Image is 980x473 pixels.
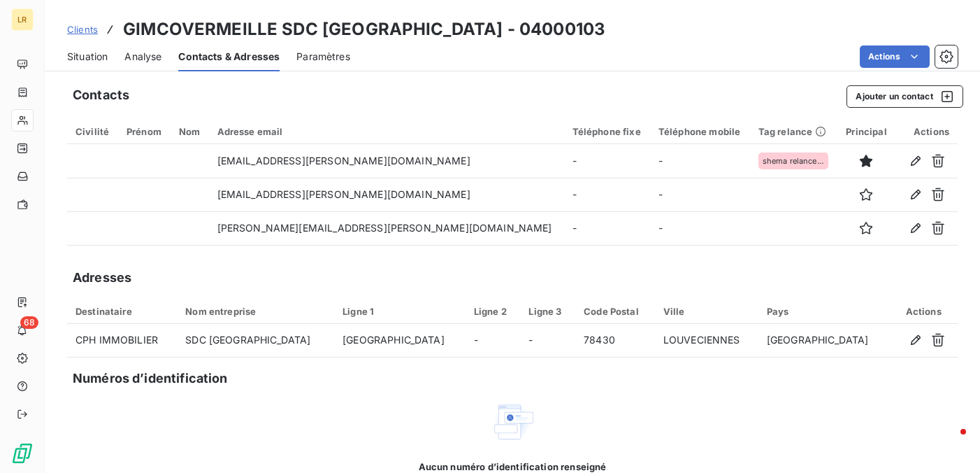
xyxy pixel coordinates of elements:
[763,157,824,165] span: shema relance classique copro
[209,178,564,211] td: [EMAIL_ADDRESS][PERSON_NAME][DOMAIN_NAME]
[932,425,966,459] iframe: Intercom live chat
[860,45,930,68] button: Actions
[767,306,881,317] div: Pays
[75,126,110,137] div: Civilité
[73,85,129,105] h5: Contacts
[20,316,38,329] span: 68
[124,50,161,64] span: Analyse
[179,126,201,137] div: Nom
[75,306,168,317] div: Destinataire
[466,324,521,358] td: -
[209,144,564,178] td: [EMAIL_ADDRESS][PERSON_NAME][DOMAIN_NAME]
[67,24,98,35] span: Clients
[67,22,98,36] a: Clients
[178,50,280,64] span: Contacts & Adresses
[419,461,607,472] span: Aucun numéro d’identification renseigné
[846,85,963,108] button: Ajouter un contact
[67,50,108,64] span: Situation
[655,324,758,358] td: LOUVECIENNES
[209,211,564,245] td: [PERSON_NAME][EMAIL_ADDRESS][PERSON_NAME][DOMAIN_NAME]
[650,211,750,245] td: -
[650,144,750,178] td: -
[67,324,177,358] td: CPH IMMOBILIER
[564,211,650,245] td: -
[11,442,34,465] img: Logo LeanPay
[217,126,556,137] div: Adresse email
[490,400,535,444] img: Empty state
[898,306,949,317] div: Actions
[528,306,567,317] div: Ligne 3
[846,126,887,137] div: Principal
[127,126,162,137] div: Prénom
[296,50,350,64] span: Paramètres
[11,8,34,31] div: LR
[177,324,334,358] td: SDC [GEOGRAPHIC_DATA]
[572,126,642,137] div: Téléphone fixe
[564,144,650,178] td: -
[334,324,466,358] td: [GEOGRAPHIC_DATA]
[904,126,949,137] div: Actions
[73,369,228,388] h5: Numéros d’identification
[758,126,829,137] div: Tag relance
[123,17,605,42] h3: GIMCOVERMEILLE SDC [GEOGRAPHIC_DATA] - 04000103
[520,324,575,358] td: -
[343,306,457,317] div: Ligne 1
[575,324,655,358] td: 78430
[658,126,742,137] div: Téléphone mobile
[758,324,890,358] td: [GEOGRAPHIC_DATA]
[663,306,750,317] div: Ville
[474,306,512,317] div: Ligne 2
[650,178,750,211] td: -
[564,178,650,211] td: -
[185,306,326,317] div: Nom entreprise
[73,268,131,288] h5: Adresses
[584,306,647,317] div: Code Postal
